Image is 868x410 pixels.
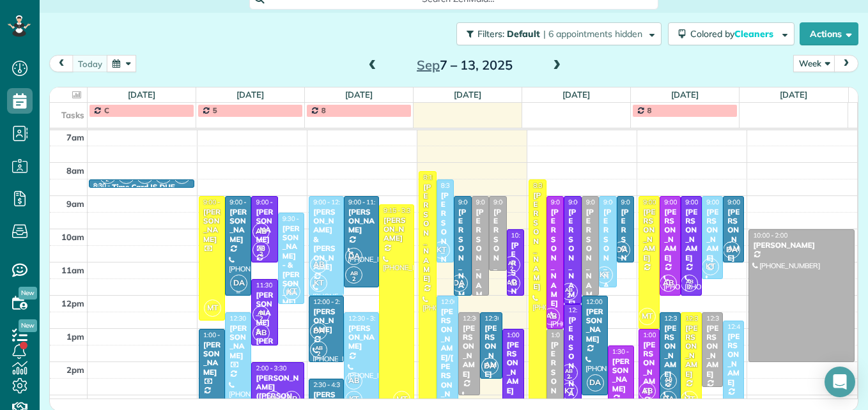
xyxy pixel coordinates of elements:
div: [PERSON_NAME] [706,324,719,379]
div: [PERSON_NAME] [313,307,340,335]
span: AB [503,275,520,292]
div: [PERSON_NAME] [255,208,274,245]
div: [PERSON_NAME] [484,324,498,379]
a: [DATE] [562,89,590,100]
div: [PERSON_NAME] - & [PERSON_NAME] [282,224,300,307]
span: 1pm [66,331,84,342]
span: 8 [647,105,652,115]
span: KT [345,391,362,408]
span: 9:00 - 11:45 [348,198,383,206]
div: [PERSON_NAME] [727,332,740,387]
span: 9:00 - 12:00 [229,198,264,206]
h2: 7 – 13, 2025 [385,58,545,72]
span: 9:00 - 12:00 [685,198,720,206]
span: 2:30 - 4:30 [313,381,344,389]
div: [PERSON_NAME] [203,208,221,245]
a: [DATE] [128,89,155,100]
span: 11am [61,265,84,275]
span: 12:15 - 3:15 [568,306,603,314]
small: 2 [660,379,676,391]
span: 12:00 - 3:00 [586,298,621,306]
span: 12pm [61,298,84,308]
span: AB [252,223,270,240]
span: 1:00 - 4:30 [507,331,538,339]
span: MT [393,391,410,408]
span: 9:00 - 12:00 [313,198,348,206]
span: AB [283,391,300,408]
div: [PERSON_NAME] [706,208,719,262]
span: 9:00 - 12:00 [586,198,621,206]
small: 2 [265,398,281,410]
span: New [19,287,37,300]
span: 7am [66,132,84,142]
div: [PERSON_NAME] [568,208,577,308]
button: Filters: Default | 6 appointments hidden [456,22,662,45]
span: 12:00 - 2:00 [313,298,348,306]
span: 1:30 - 4:00 [612,347,643,356]
span: Default [507,28,541,40]
span: AB [565,367,573,374]
small: 2 [311,348,327,360]
span: AB [258,245,265,252]
span: 9:00 - 12:00 [664,198,699,206]
span: 12:30 - 3:30 [685,314,720,323]
small: 2 [681,282,697,294]
button: Colored byCleaners [668,22,794,45]
span: KT [596,266,613,284]
span: 9am [66,199,84,209]
div: [PERSON_NAME] & [PERSON_NAME] [313,208,340,272]
span: DA [451,275,468,292]
span: AB [310,256,327,273]
div: [PERSON_NAME] [685,324,698,379]
span: Filters: [477,28,504,40]
span: 12:30 - 4:30 [229,314,264,323]
span: 12:45 - 4:15 [727,323,762,331]
div: [PERSON_NAME] [550,208,560,308]
small: 2 [100,174,116,186]
span: DA [310,323,327,340]
span: DA [613,241,630,259]
div: [PERSON_NAME] [462,324,476,379]
span: AB [660,275,677,292]
span: AB [269,394,277,401]
span: 5 [213,105,217,115]
span: 12:30 - 2:30 [484,314,519,323]
span: 9:00 - 12:00 [476,198,511,206]
span: DA [481,358,499,375]
span: KT [283,283,300,300]
span: 10:00 - 2:00 [753,231,787,239]
span: AB [345,372,362,390]
small: 2 [561,290,577,302]
span: 9:00 - 11:00 [621,198,656,206]
span: KT [433,241,450,259]
a: [DATE] [236,89,264,100]
span: 10am [61,232,84,242]
span: DA [345,248,362,265]
div: [PERSON_NAME] [585,307,604,344]
span: 12:00 - 3:45 [441,298,476,306]
span: 9:00 - 12:45 [203,198,238,206]
span: AB [565,286,573,293]
span: MT [204,300,221,317]
span: KT [702,258,719,275]
span: MT [681,391,698,408]
div: [PERSON_NAME] [422,183,432,284]
small: 2 [504,263,520,275]
span: AB [252,324,270,342]
span: AB [639,383,656,400]
span: 9:00 - 11:00 [727,198,762,206]
span: 9:15 - 3:30 [384,206,414,215]
span: 9:00 - 11:45 [603,198,638,206]
span: 1:00 - 3:15 [643,331,674,339]
div: [PERSON_NAME] [685,208,698,262]
div: [PERSON_NAME] [476,208,485,308]
div: [PERSON_NAME] [458,208,467,308]
span: 9:00 - 1:00 [643,198,674,206]
span: | 6 appointments hidden [543,28,642,40]
span: 8:15 - 5:00 [423,173,454,181]
div: [PERSON_NAME] [203,340,221,377]
span: AB [508,259,516,266]
span: 2pm [66,365,84,375]
span: AB [350,270,358,277]
span: DA [587,374,604,391]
